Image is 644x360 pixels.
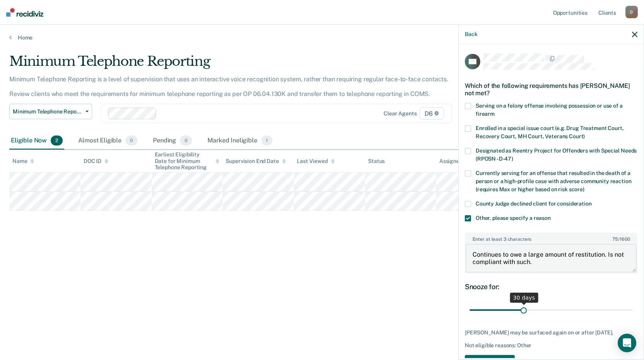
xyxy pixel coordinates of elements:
div: Eligible Now [9,132,64,149]
div: Pending [151,132,194,149]
span: D6 [420,107,444,120]
div: Open Intercom Messenger [618,334,636,352]
div: Not eligible reasons: Other [465,342,637,349]
button: Back [465,31,477,38]
textarea: Continues to owe a large amount of restitution. Is not compliant with such. [466,244,637,273]
div: Last Viewed [297,158,334,165]
span: County Judge declined client for consideration [476,201,592,207]
div: 30 days [510,293,538,303]
div: Marked Ineligible [206,132,274,149]
span: Currently serving for an offense that resulted in the death of a person or a high-profile case wi... [476,170,631,192]
div: Snooze for: [465,283,637,291]
span: / 1600 [612,237,630,242]
div: D [625,6,638,18]
div: [PERSON_NAME] may be surfaced again on or after [DATE]. [465,329,637,336]
span: Minimum Telephone Reporting [13,108,82,115]
p: Minimum Telephone Reporting is a level of supervision that uses an interactive voice recognition ... [9,75,448,98]
div: Which of the following requirements has [PERSON_NAME] not met? [465,76,637,103]
div: DOC ID [84,158,108,165]
img: Recidiviz [6,8,43,17]
span: Designated as Reentry Project for Offenders with Special Needs (RPOSN - D-47) [476,147,637,162]
span: 2 [51,135,63,146]
div: Status [368,158,385,165]
span: 0 [125,135,137,146]
span: Serving on a felony offense involving possession or use of a firearm [476,103,623,117]
label: Enter at least 3 characters [466,233,637,242]
div: Assigned to [439,158,476,165]
span: 0 [180,135,192,146]
div: Minimum Telephone Reporting [9,53,492,75]
div: Name [12,158,34,165]
span: 1 [261,135,272,146]
div: Earliest Eligibility Date for Minimum Telephone Reporting [155,151,220,171]
div: Almost Eligible [77,132,139,149]
span: Enrolled in a special issue court (e.g. Drug Treatment Court, Recovery Court, MH Court, Veterans ... [476,125,623,139]
span: 75 [612,237,618,242]
a: Home [9,34,635,41]
span: Other, please specify a reason [476,215,551,221]
div: Clear agents [384,110,416,117]
div: Supervision End Date [226,158,286,165]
